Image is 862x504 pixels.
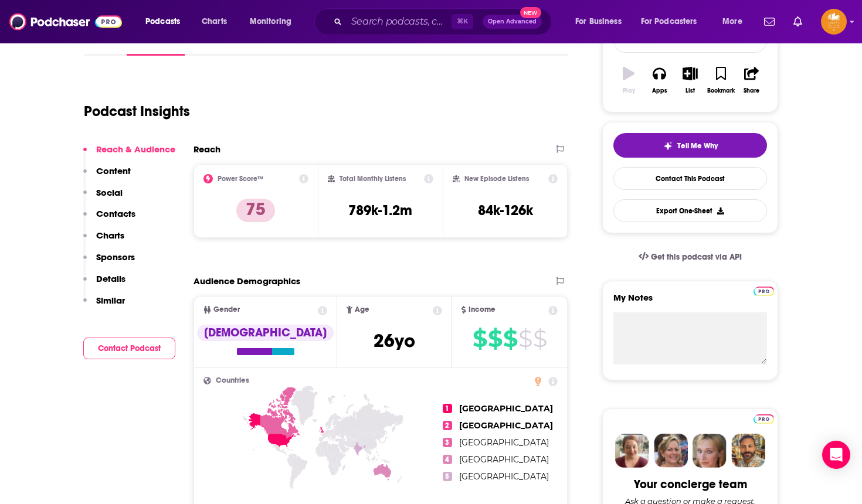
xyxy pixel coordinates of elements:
span: Income [469,306,496,314]
a: Show notifications dropdown [759,12,779,32]
span: For Podcasters [641,13,697,30]
img: Jules Profile [693,434,727,468]
span: Monitoring [250,13,291,30]
button: Open AdvancedNew [483,15,542,29]
img: User Profile [821,9,847,35]
p: Similar [96,295,125,306]
button: Play [613,59,644,101]
p: Sponsors [96,251,135,263]
h2: Audience Demographics [194,275,300,287]
div: Play [623,87,635,94]
span: 2 [443,421,452,430]
button: Social [83,187,123,209]
h2: Total Monthly Listens [340,175,406,183]
button: Show profile menu [821,9,847,35]
button: Details [83,273,125,295]
button: open menu [567,12,636,31]
button: open menu [714,12,757,31]
img: Jon Profile [731,434,765,468]
h3: 84k-126k [478,202,533,219]
span: [GEOGRAPHIC_DATA] [459,454,549,465]
div: List [685,87,695,94]
label: My Notes [613,292,767,312]
button: open menu [242,12,307,31]
h2: Power Score™ [218,175,263,183]
span: Tell Me Why [677,141,718,151]
img: Barbara Profile [654,434,688,468]
span: More [722,13,742,30]
span: 26 yo [374,329,415,352]
span: Age [355,306,369,314]
div: Bookmark [707,87,735,94]
span: Countries [216,377,249,384]
p: Charts [96,230,124,241]
h2: Reach [194,144,220,155]
span: [GEOGRAPHIC_DATA] [459,437,549,448]
div: Open Intercom Messenger [822,441,850,469]
p: Social [96,187,123,198]
span: 5 [443,472,452,481]
p: Content [96,165,131,176]
div: Search podcasts, credits, & more... [325,8,563,35]
button: open menu [633,12,714,31]
button: Share [737,59,767,101]
button: Bookmark [705,59,736,101]
span: Podcasts [145,13,180,30]
span: [GEOGRAPHIC_DATA] [459,403,553,414]
h3: 789k-1.2m [348,202,412,219]
span: Get this podcast via API [651,252,742,262]
h2: New Episode Listens [464,175,529,183]
button: Content [83,165,131,187]
a: Pro website [754,413,774,424]
span: $ [533,329,547,348]
button: Apps [644,59,674,101]
button: Export One-Sheet [613,199,767,222]
button: Charts [83,230,124,251]
a: Show notifications dropdown [789,12,807,32]
span: $ [518,329,532,348]
span: [GEOGRAPHIC_DATA] [459,471,549,482]
p: 75 [236,199,275,222]
input: Search podcasts, credits, & more... [347,12,452,31]
img: Podchaser Pro [754,287,774,296]
button: tell me why sparkleTell Me Why [613,133,767,158]
span: New [520,7,541,18]
img: Sydney Profile [615,434,649,468]
span: 4 [443,455,452,464]
a: Get this podcast via API [629,243,751,271]
div: [DEMOGRAPHIC_DATA] [197,325,334,341]
div: Apps [652,87,667,94]
img: tell me why sparkle [663,141,673,151]
p: Contacts [96,208,135,219]
span: 3 [443,438,452,447]
h1: Podcast Insights [84,103,190,120]
span: $ [488,329,502,348]
a: Pro website [754,285,774,296]
span: [GEOGRAPHIC_DATA] [459,420,553,431]
span: For Business [575,13,622,30]
a: Charts [194,12,234,31]
div: Share [744,87,759,94]
span: ⌘ K [452,14,473,29]
button: Similar [83,295,125,316]
button: List [675,59,705,101]
p: Details [96,273,125,284]
span: Logged in as ShreveWilliams [821,9,847,35]
img: Podchaser - Follow, Share and Rate Podcasts [9,11,122,33]
img: Podchaser Pro [754,414,774,424]
p: Reach & Audience [96,144,175,155]
span: $ [503,329,517,348]
button: open menu [137,12,195,31]
div: Your concierge team [634,477,747,492]
span: 1 [443,404,452,413]
button: Contacts [83,208,135,230]
span: Charts [202,13,227,30]
button: Sponsors [83,251,135,273]
button: Contact Podcast [83,338,175,359]
span: $ [473,329,487,348]
a: Contact This Podcast [613,167,767,190]
span: Gender [213,306,240,314]
span: Open Advanced [488,19,537,25]
button: Reach & Audience [83,144,175,165]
